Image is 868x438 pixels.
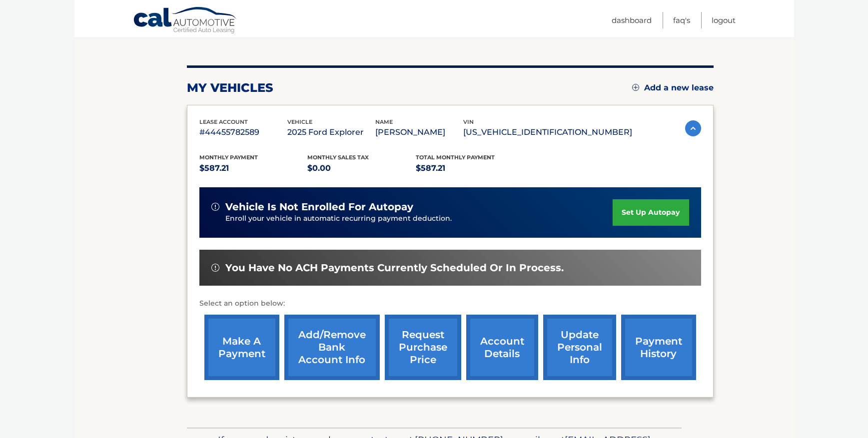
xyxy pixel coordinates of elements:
[199,118,248,125] span: lease account
[225,262,564,274] span: You have no ACH payments currently scheduled or in process.
[463,125,632,139] p: [US_VEHICLE_IDENTIFICATION_NUMBER]
[543,315,616,380] a: update personal info
[287,118,312,125] span: vehicle
[712,12,736,28] a: Logout
[199,161,308,175] p: $587.21
[685,120,701,136] img: accordion-active.svg
[466,315,538,380] a: account details
[199,298,701,310] p: Select an option below:
[133,6,238,35] a: Cal Automotive
[416,161,524,175] p: $587.21
[632,84,639,91] img: add.svg
[287,125,375,139] p: 2025 Ford Explorer
[307,161,416,175] p: $0.00
[225,213,613,224] p: Enroll your vehicle in automatic recurring payment deduction.
[385,315,461,380] a: request purchase price
[211,203,219,211] img: alert-white.svg
[612,12,652,28] a: Dashboard
[632,83,714,93] a: Add a new lease
[621,315,696,380] a: payment history
[204,315,279,380] a: make a payment
[211,264,219,272] img: alert-white.svg
[187,80,273,95] h2: my vehicles
[199,125,287,139] p: #44455782589
[375,125,463,139] p: [PERSON_NAME]
[673,12,690,28] a: FAQ's
[307,154,369,161] span: Monthly sales Tax
[463,118,474,125] span: vin
[416,154,495,161] span: Total Monthly Payment
[225,201,413,213] span: vehicle is not enrolled for autopay
[613,199,689,226] a: set up autopay
[284,315,380,380] a: Add/Remove bank account info
[375,118,393,125] span: name
[199,154,258,161] span: Monthly Payment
